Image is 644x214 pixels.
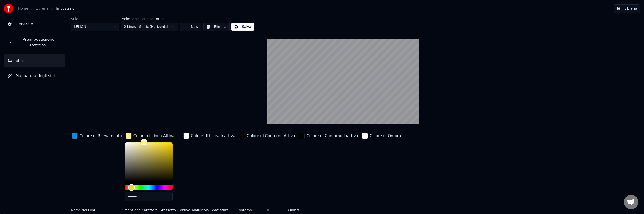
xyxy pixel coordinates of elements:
[36,6,48,11] a: Libreria
[361,132,402,140] button: Colore di Ombra
[121,17,178,21] label: Preimpostazione sottotitoli
[614,4,640,13] button: Libreria
[16,58,23,64] span: Stili
[298,132,359,140] button: Colore di Contorno Inattivo
[160,208,176,212] label: Grassetto
[71,132,123,140] button: Colore di Rilevamento
[121,208,158,212] label: Dimensione Carattere
[125,142,173,182] div: Color
[4,69,65,83] button: Mappatura degli stili
[71,17,119,21] label: Stile
[238,132,296,140] button: Colore di Contorno Attivo
[624,195,638,209] div: Aprire la chat
[182,132,236,140] button: Colore di Linea Inattiva
[4,33,65,52] button: Preimpostazione sottotitoli
[203,23,230,31] button: Elimina
[180,23,201,31] button: New
[4,4,13,13] img: youka
[16,73,55,79] span: Mappatura degli stili
[262,208,286,212] label: Blur
[80,133,122,139] div: Colore di Rilevamento
[370,133,401,139] div: Colore di Ombra
[16,21,33,27] span: Generale
[178,208,190,212] label: Corsivo
[125,185,173,190] div: Hue
[306,133,358,139] div: Colore di Contorno Inattivo
[231,23,254,31] button: Salva
[125,132,175,140] button: Colore di Linea Attiva
[18,6,28,11] a: Home
[18,6,77,11] nav: breadcrumb
[4,54,65,67] button: Stili
[16,37,61,48] span: Preimpostazione sottotitoli
[133,133,174,139] div: Colore di Linea Attiva
[211,208,235,212] label: Spaziatura
[192,208,209,212] label: Maiuscolo
[236,208,260,212] label: Contorno
[4,17,65,31] button: Generale
[191,133,235,139] div: Colore di Linea Inattiva
[288,208,312,212] label: Ombra
[56,6,77,11] span: Impostazioni
[71,208,119,212] label: Nome del Font
[247,133,295,139] div: Colore di Contorno Attivo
